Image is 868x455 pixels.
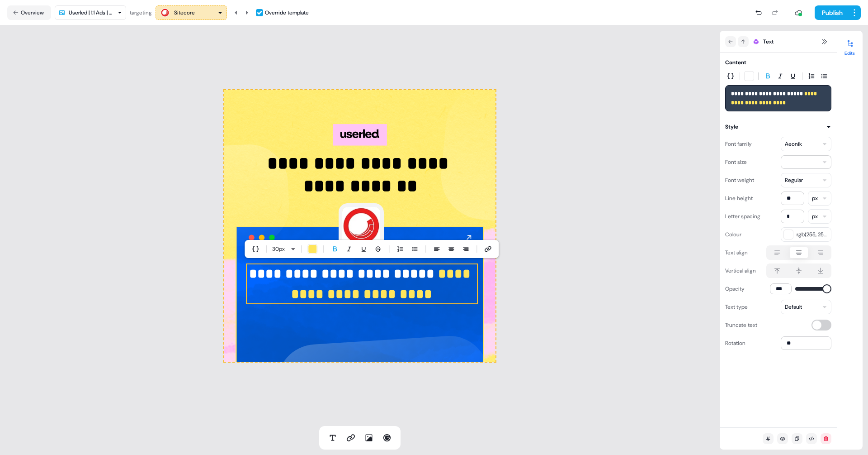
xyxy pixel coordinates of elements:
div: Line height [725,191,753,206]
button: Overview [7,5,51,20]
div: Style [725,122,738,131]
button: Aeonik [781,137,831,151]
div: Rotation [725,336,745,350]
div: Vertical align [725,263,756,278]
div: Opacity [725,282,745,296]
div: Truncate text [725,318,757,332]
div: Default [785,302,802,311]
div: Font weight [725,173,754,187]
button: rgb(255, 255, 255) [781,227,831,242]
div: Colour [725,227,741,242]
div: Font family [725,137,752,151]
div: Content [725,58,746,67]
div: Aeonik [785,139,802,148]
div: Sitecore [174,8,195,17]
div: Letter spacing [725,209,760,224]
div: Text align [725,245,748,260]
div: Text type [725,300,748,314]
button: Publish [815,5,848,20]
div: Font size [725,155,747,169]
span: rgb(255, 255, 255) [797,230,828,239]
button: Edits [837,36,863,56]
button: Sitecore [156,5,227,20]
div: Regular [785,176,803,185]
button: 30px [269,244,290,254]
div: px [812,194,818,203]
span: Text [763,37,774,46]
span: 30 px [272,244,285,254]
div: px [812,212,818,221]
div: Userled | 1:1 Ads | Why [69,8,114,17]
button: Style [725,122,831,131]
div: targeting [130,8,152,17]
div: Override template [265,8,309,17]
